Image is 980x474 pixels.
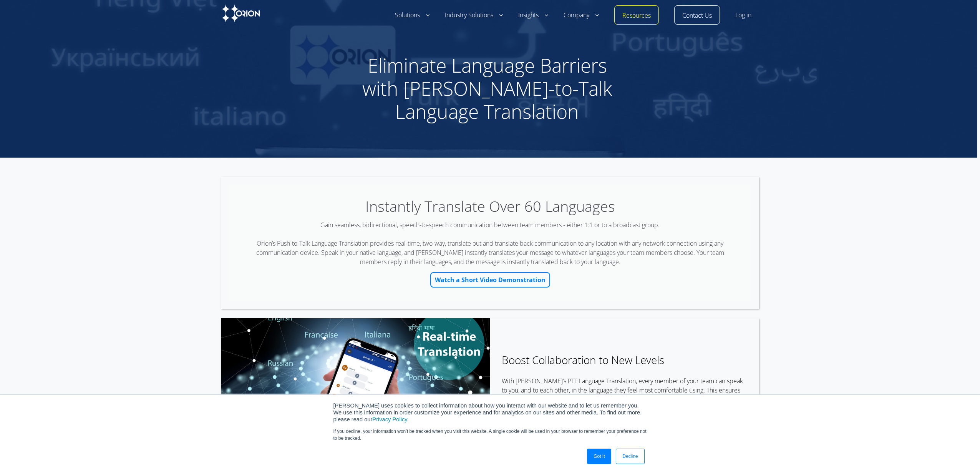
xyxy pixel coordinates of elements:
[445,11,503,20] a: Industry Solutions
[502,354,748,366] h3: Boost Collaboration to New Levels
[59,54,916,123] h1: Eliminate Language Barriers with [PERSON_NAME]-to-Talk Language Translation
[221,318,490,472] img: PTT 2.0 language translation on cell phone
[242,220,738,266] div: Gain seamless, bidirectional, speech-to-speech communication between team members - either 1:1 or...
[221,5,260,22] img: Orion
[333,428,647,442] p: If you decline, your information won’t be tracked when you visit this website. A single cookie wi...
[242,198,738,215] h2: Instantly Translate Over 60 Languages
[735,11,751,20] a: Log in
[587,449,611,464] a: Got It
[518,11,548,20] a: Insights
[682,11,712,20] a: Contact Us
[372,416,407,422] a: Privacy Policy
[430,272,550,288] a: Watch a Short Video Demonstration
[622,11,651,20] a: Resources
[616,449,644,464] a: Decline
[333,402,642,422] span: [PERSON_NAME] uses cookies to collect information about how you interact with our website and to ...
[395,11,429,20] a: Solutions
[564,11,599,20] a: Company
[942,437,980,474] iframe: Chat Widget
[502,354,748,413] div: With [PERSON_NAME]’s PTT Language Translation, every member of your team can speak to you, and to...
